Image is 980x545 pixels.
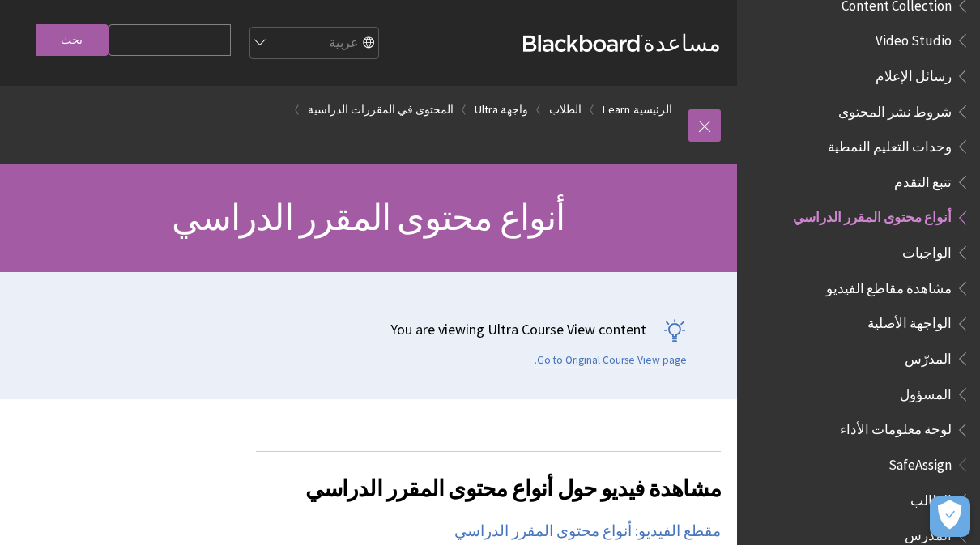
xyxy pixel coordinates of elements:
a: Go to Original Course View page. [535,353,687,368]
span: أنواع محتوى المقرر الدراسي [793,204,952,226]
select: Site Language Selector [249,28,378,60]
button: فتح التفضيلات [930,496,970,537]
span: الواجهة الأصلية [867,310,952,332]
span: Video Studio [876,27,952,49]
strong: Blackboard [523,35,643,52]
span: الطالب [910,487,952,509]
span: المدرس [905,522,952,544]
span: وحدات التعليم النمطية [828,133,952,155]
span: أنواع محتوى المقرر الدراسي [172,195,565,240]
a: الرئيسية [633,100,672,120]
span: لوحة معلومات الأداء [840,416,952,438]
input: بحث [36,24,109,56]
a: واجهة Ultra [475,100,528,120]
p: You are viewing Ultra Course View content [16,319,687,339]
span: رسائل الإعلام [876,62,952,84]
h2: مشاهدة فيديو حول أنواع محتوى المقرر الدراسي [256,451,721,505]
a: الطلاب [549,100,582,120]
a: Learn [603,100,630,120]
span: مشاهدة مقاطع الفيديو [826,275,952,296]
span: الواجبات [902,239,952,261]
span: شروط نشر المحتوى [838,98,952,120]
span: تتبع التقدم [894,168,952,190]
a: مقطع الفيديو: أنواع محتوى المقرر الدراسي [454,522,721,541]
a: مساعدةBlackboard [523,28,721,57]
a: المحتوى في المقررات الدراسية [308,100,454,120]
span: المدرّس [905,345,952,367]
span: SafeAssign [888,451,952,473]
span: المسؤول [900,381,952,402]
